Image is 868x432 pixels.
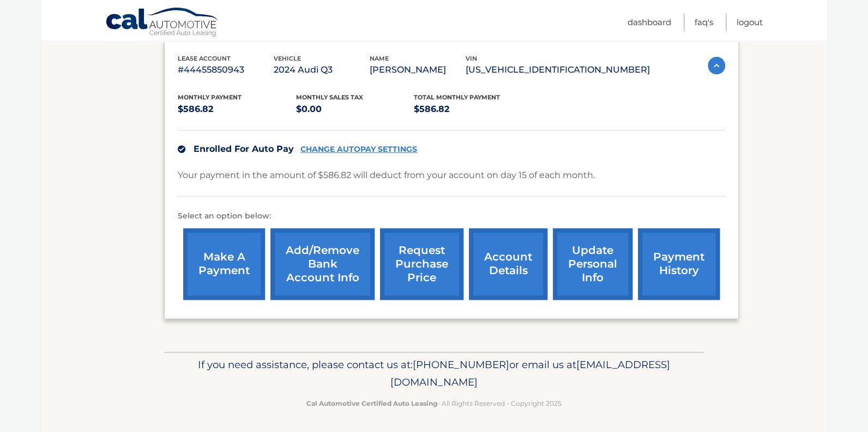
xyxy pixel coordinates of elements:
[296,93,363,101] span: Monthly sales Tax
[105,7,220,39] a: Cal Automotive
[414,102,532,117] p: $586.82
[274,55,301,62] span: vehicle
[178,55,231,62] span: lease account
[178,210,725,223] p: Select an option below:
[553,228,632,300] a: update personal info
[296,102,414,117] p: $0.00
[178,168,595,183] p: Your payment in the amount of $586.82 will deduct from your account on day 15 of each month.
[708,57,725,74] img: accordion-active.svg
[300,145,417,154] a: CHANGE AUTOPAY SETTINGS
[370,62,466,78] p: [PERSON_NAME]
[183,228,265,300] a: make a payment
[178,62,274,78] p: #44455850943
[270,228,375,300] a: Add/Remove bank account info
[171,398,697,409] p: - All Rights Reserved - Copyright 2025
[414,93,500,101] span: Total Monthly Payment
[171,356,697,391] p: If you need assistance, please contact us at: or email us at
[466,62,650,78] p: [US_VEHICLE_IDENTIFICATION_NUMBER]
[737,13,763,31] a: Logout
[178,93,242,101] span: Monthly Payment
[194,144,294,154] span: Enrolled For Auto Pay
[370,55,389,62] span: name
[469,228,547,300] a: account details
[306,399,437,407] strong: Cal Automotive Certified Auto Leasing
[638,228,720,300] a: payment history
[178,102,296,117] p: $586.82
[274,62,370,78] p: 2024 Audi Q3
[413,358,509,371] span: [PHONE_NUMBER]
[178,145,185,153] img: check.svg
[380,228,463,300] a: request purchase price
[628,13,671,31] a: Dashboard
[695,13,713,31] a: FAQ's
[466,55,477,62] span: vin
